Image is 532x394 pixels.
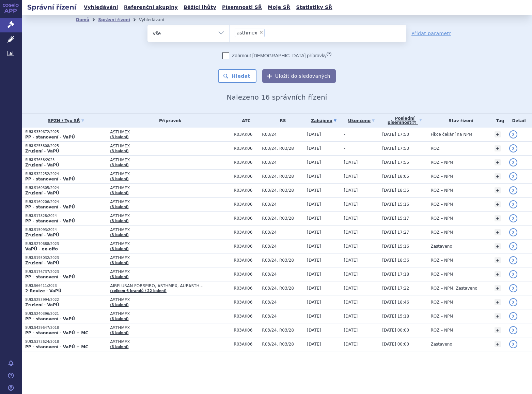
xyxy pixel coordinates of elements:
[122,3,180,12] a: Referenční skupiny
[382,272,409,277] span: [DATE] 17:18
[234,146,259,151] span: R03AK06
[307,258,321,263] span: [DATE]
[509,270,517,278] a: detail
[495,341,501,347] a: +
[76,17,89,22] a: Domů
[25,163,59,167] strong: Zrušení - VaPÚ
[382,146,409,151] span: [DATE] 17:53
[382,314,409,319] span: [DATE] 15:18
[25,116,107,126] a: SPZN / Typ SŘ
[509,242,517,250] a: detail
[411,30,451,37] a: Přidat parametr
[344,230,358,235] span: [DATE]
[139,15,173,25] li: Vyhledávání
[344,160,358,165] span: [DATE]
[110,177,128,181] a: (3 balení)
[237,30,257,35] span: asthmex
[509,340,517,348] a: detail
[495,229,501,235] a: +
[234,188,259,193] span: R03AK06
[431,342,452,347] span: Zastaveno
[307,230,321,235] span: [DATE]
[431,174,453,179] span: ROZ – NPM
[344,146,345,151] span: -
[262,230,303,235] span: R03/24
[344,314,358,319] span: [DATE]
[509,298,517,306] a: detail
[110,186,230,190] span: ASTHMEX
[344,174,358,179] span: [DATE]
[25,149,59,154] strong: Zrušení - VaPÚ
[262,160,303,165] span: R03/24
[25,303,59,307] strong: Zrušení - VaPÚ
[307,300,321,305] span: [DATE]
[431,258,453,263] span: ROZ – NPM
[262,174,303,179] span: R03/24, R03/28
[259,30,263,34] span: ×
[509,144,517,152] a: detail
[382,300,409,305] span: [DATE] 18:46
[259,114,303,128] th: RS
[509,186,517,194] a: detail
[25,172,107,176] p: SUKLS322252/2024
[307,314,321,319] span: [DATE]
[25,233,59,237] strong: Zrušení - VaPÚ
[25,228,107,232] p: SUKLS15093/2024
[307,146,321,151] span: [DATE]
[266,3,292,12] a: Moje SŘ
[344,286,358,291] span: [DATE]
[234,132,259,137] span: R03AK06
[307,174,321,179] span: [DATE]
[234,272,259,277] span: R03AK06
[25,191,59,195] strong: Zrušení - VaPÚ
[220,3,264,12] a: Písemnosti SŘ
[234,328,259,333] span: R03AK06
[110,297,230,302] span: ASTHMEX
[307,328,321,333] span: [DATE]
[182,3,218,12] a: Běžící lhůty
[509,312,517,320] a: detail
[82,3,120,12] a: Vyhledávání
[110,339,230,344] span: ASTHMEX
[110,283,230,288] span: AIRFLUSAN FORSPIRO, ASTHMEX, AURASTH…
[307,342,321,347] span: [DATE]
[382,132,409,137] span: [DATE] 17:50
[495,159,501,165] a: +
[110,303,128,307] a: (3 balení)
[110,311,230,316] span: ASTHMEX
[509,172,517,180] a: detail
[495,145,501,151] a: +
[307,272,321,277] span: [DATE]
[110,331,128,335] a: (3 balení)
[382,188,409,193] span: [DATE] 18:35
[411,121,417,125] abbr: (?)
[344,116,379,126] a: Ukončeno
[262,146,303,151] span: R03/24, R03/28
[110,191,128,195] a: (3 balení)
[509,214,517,222] a: detail
[294,3,334,12] a: Statistiky SŘ
[110,205,128,209] a: (3 balení)
[431,300,453,305] span: ROZ – NPM
[431,216,453,221] span: ROZ – NPM
[98,17,130,22] a: Správní řízení
[495,327,501,333] a: +
[234,342,259,347] span: R03AK06
[431,244,452,249] span: Zastaveno
[307,132,321,137] span: [DATE]
[25,200,107,204] p: SUKLS160206/2024
[495,173,501,179] a: +
[382,114,427,128] a: Poslednípísemnost(?)
[25,219,75,223] strong: PP - stanovení - VaPÚ
[495,299,501,305] a: +
[509,326,517,334] a: detail
[234,244,259,249] span: R03AK06
[25,269,107,274] p: SUKLS176737/2023
[262,202,303,207] span: R03/24
[344,216,358,221] span: [DATE]
[230,114,259,128] th: ATC
[110,345,128,349] a: (3 balení)
[344,244,358,249] span: [DATE]
[262,328,303,333] span: R03/24, R03/28
[495,131,501,137] a: +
